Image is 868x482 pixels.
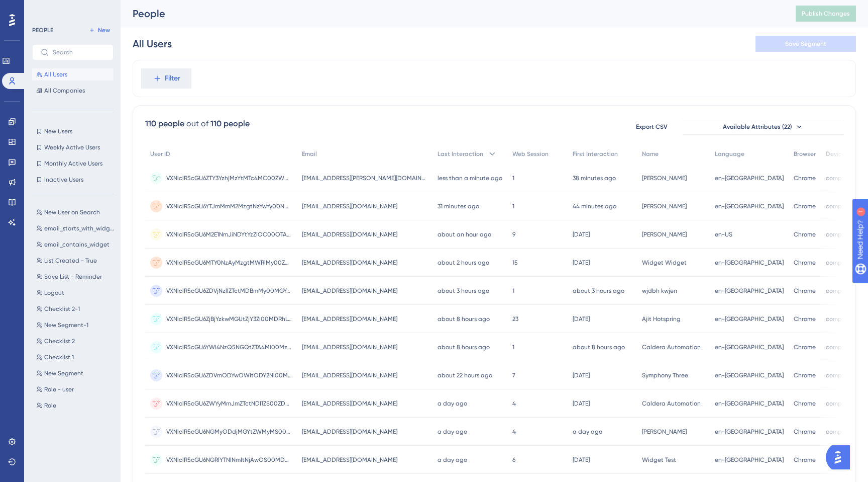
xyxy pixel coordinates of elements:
span: VXNlclR5cGU6MTY0NzAyMzgtMWRlMy00ZDNjLWFmMjktMzQ2MTY4MWRjOGY4 [166,259,292,267]
button: All Companies [32,85,114,97]
span: [EMAIL_ADDRESS][DOMAIN_NAME] [302,259,397,267]
span: Email [302,150,317,158]
span: Monthly Active Users [44,159,102,168]
iframe: UserGuiding AI Assistant Launcher [826,442,856,472]
span: en-[GEOGRAPHIC_DATA] [715,202,784,210]
span: Widget Test [642,456,676,464]
button: Checklist 2-1 [32,303,120,315]
time: about 3 hours ago [573,287,624,294]
span: [EMAIL_ADDRESS][DOMAIN_NAME] [302,428,397,436]
time: a day ago [573,428,602,435]
span: Checklist 1 [44,353,74,361]
span: computer [826,315,853,323]
span: New [98,26,110,34]
span: wjdbh kwjen [642,287,677,295]
span: All Users [44,70,67,78]
time: about 22 hours ago [438,372,492,379]
span: Save Segment [785,40,826,48]
time: [DATE] [573,400,590,407]
span: Need Help? [24,3,63,15]
time: about an hour ago [438,231,491,238]
time: less than a minute ago [438,175,502,182]
span: VXNlclR5cGU6ZWYyMmJmZTctNDI1ZS00ZDk3LWI0MzctOGNjMjM3ZTJlOWMy [166,399,292,408]
input: Search [53,49,105,56]
button: Checklist 1 [32,351,120,363]
span: [EMAIL_ADDRESS][DOMAIN_NAME] [302,343,397,351]
time: about 8 hours ago [438,315,490,323]
span: New User on Search [44,208,100,216]
button: email_contains_widget [32,238,120,251]
time: [DATE] [573,456,590,463]
span: en-[GEOGRAPHIC_DATA] [715,315,784,323]
span: Export CSV [636,123,668,131]
span: [EMAIL_ADDRESS][DOMAIN_NAME] [302,230,397,238]
span: [EMAIL_ADDRESS][DOMAIN_NAME] [302,456,397,464]
span: Widget Widget [642,259,687,267]
span: Language [715,150,744,158]
time: about 8 hours ago [573,344,625,351]
span: Publish Changes [802,10,850,18]
span: 6 [512,456,515,464]
span: email_contains_widget [44,240,110,249]
span: Chrome [794,315,816,323]
div: People [133,7,771,21]
span: en-[GEOGRAPHIC_DATA] [715,259,784,267]
span: en-[GEOGRAPHIC_DATA] [715,174,784,182]
span: 1 [512,174,514,182]
time: a day ago [438,400,467,407]
span: en-[GEOGRAPHIC_DATA] [715,456,784,464]
time: about 3 hours ago [438,287,489,294]
span: [EMAIL_ADDRESS][DOMAIN_NAME] [302,315,397,323]
button: Available Attributes (22) [683,119,843,135]
span: Symphony Three [642,371,688,379]
button: Logout [32,287,120,299]
button: New User on Search [32,206,120,218]
span: List Created - True [44,257,97,265]
span: computer [826,428,853,436]
time: about 8 hours ago [438,344,490,351]
span: 7 [512,371,515,379]
span: email_starts_with_widget [44,224,116,232]
span: [PERSON_NAME] [642,174,687,182]
span: Checklist 2-1 [44,305,80,313]
span: VXNlclR5cGU6YTJmMmM2MzgtNzYwYy00NDYyLTkwZGUtYzNiMDg4NWQ3Yzkx [166,202,292,210]
span: [EMAIL_ADDRESS][PERSON_NAME][DOMAIN_NAME] [302,174,427,182]
span: [EMAIL_ADDRESS][DOMAIN_NAME] [302,399,397,408]
span: Checklist 2 [44,337,75,345]
span: computer [826,371,853,379]
span: Chrome [794,428,816,436]
span: New Segment-1 [44,321,88,329]
time: about 2 hours ago [438,259,489,266]
button: Filter [141,68,191,89]
span: computer [826,230,853,238]
button: Weekly Active Users [32,141,114,153]
span: VXNlclR5cGU6YWI4NzQ5NGQtZTA4Mi00MzZmLWI3NzktMDEzZmJmNDMxNDg5 [166,343,292,351]
button: Save Segment [755,36,856,52]
span: 4 [512,399,516,408]
span: computer [826,287,853,295]
span: 1 [512,287,514,295]
time: 38 minutes ago [573,175,616,182]
span: [EMAIL_ADDRESS][DOMAIN_NAME] [302,202,397,210]
button: Publish Changes [796,6,856,22]
span: Caldera Automation [642,343,701,351]
span: Chrome [794,230,816,238]
span: VXNlclR5cGU6ZjBjYzkwMGUtZjY3Zi00MDRhLTgyMTgtMWRlOGJiOTMxOTYz [166,315,292,323]
span: VXNlclR5cGU6NGMyODdjMGYtZWMyMS00MGI4LTg3YTItYjllMzlhZjllNTRi [166,428,292,436]
span: Chrome [794,399,816,408]
span: [PERSON_NAME] [642,202,687,210]
span: All Companies [44,87,85,95]
div: 1 [70,5,73,13]
button: New Segment [32,367,120,379]
span: computer [826,259,853,267]
span: 9 [512,230,515,238]
span: en-[GEOGRAPHIC_DATA] [715,287,784,295]
span: VXNlclR5cGU6ZDVmODYwOWItODY2Ni00M2EwLTljMDItNDNhMDZiZjU2Nzc3 [166,371,292,379]
span: User ID [150,150,170,158]
span: Ajit Hotspring [642,315,681,323]
span: Chrome [794,259,816,267]
button: Export CSV [626,119,677,135]
span: Save List - Reminder [44,273,102,281]
span: en-US [715,230,732,238]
